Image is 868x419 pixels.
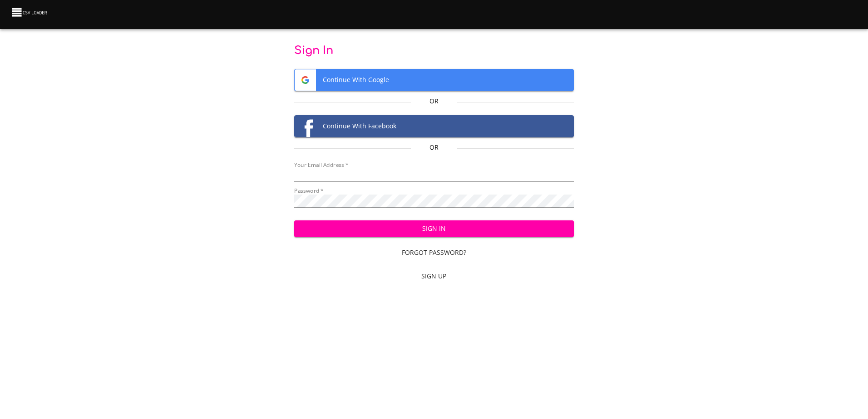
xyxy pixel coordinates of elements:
a: Forgot Password? [294,244,574,261]
button: Sign In [294,220,574,237]
span: Forgot Password? [298,247,570,258]
button: Google logoContinue With Google [294,69,574,91]
span: Sign Up [298,271,570,282]
img: Facebook logo [295,116,316,137]
span: Continue With Facebook [295,116,573,137]
button: Facebook logoContinue With Facebook [294,115,574,137]
p: Or [411,97,458,106]
label: Password [294,188,324,194]
span: Sign In [301,223,567,234]
img: Google logo [295,69,316,91]
img: CSV Loader [11,6,49,19]
a: Sign Up [294,268,574,285]
p: Or [411,143,458,152]
span: Continue With Google [295,69,573,91]
p: Sign In [294,44,574,58]
label: Your Email Address [294,162,348,168]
